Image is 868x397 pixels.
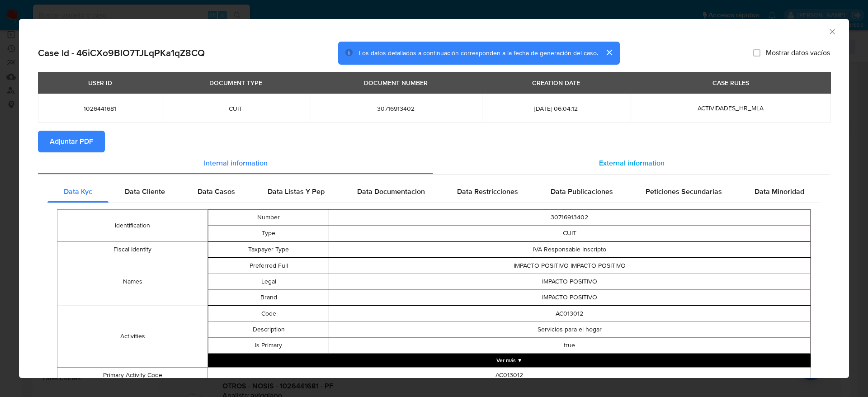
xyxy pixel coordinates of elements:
span: Data Restricciones [457,186,518,197]
span: Data Kyc [64,186,92,197]
div: DOCUMENT TYPE [204,75,268,90]
span: Mostrar datos vacíos [766,48,830,57]
td: Description [208,321,329,337]
td: Number [208,209,329,225]
td: Taxpayer Type [208,241,329,257]
td: Is Primary [208,337,329,353]
td: Brand [208,289,329,305]
div: closure-recommendation-modal [19,19,849,378]
span: Data Minoridad [755,186,804,197]
span: CUIT [173,104,299,113]
span: Internal information [204,158,268,168]
span: [DATE] 06:04:12 [493,104,620,113]
span: External information [599,158,665,168]
span: Adjuntar PDF [50,132,93,151]
div: Detailed internal info [47,181,821,203]
span: 30716913402 [321,104,471,113]
span: Data Publicaciones [551,186,613,197]
button: cerrar [598,42,620,63]
input: Mostrar datos vacíos [753,49,760,57]
td: IMPACTO POSITIVO IMPACTO POSITIVO [329,258,810,274]
button: Adjuntar PDF [38,131,105,152]
td: Activities [57,306,208,367]
h2: Case Id - 46iCXo9BlO7TJLqPKa1qZ8CQ [38,47,205,59]
span: Data Documentacion [357,186,425,197]
div: CASE RULES [707,75,755,90]
td: Servicios para el hogar [329,321,810,337]
button: Expand array [208,354,811,367]
td: Type [208,225,329,241]
td: IVA Responsable Inscripto [329,241,810,257]
span: Peticiones Secundarias [646,186,722,197]
td: AC013012 [329,306,810,321]
div: CREATION DATE [527,75,585,90]
button: Cerrar ventana [828,27,836,35]
td: true [329,337,810,353]
span: 1026441681 [49,104,151,113]
td: 30716913402 [329,209,810,225]
td: Primary Activity Code [57,367,208,383]
td: Code [208,306,329,321]
span: ACTIVIDADES_HR_MLA [698,104,764,113]
td: AC013012 [208,367,811,383]
td: IMPACTO POSITIVO [329,289,810,305]
span: Data Listas Y Pep [268,186,325,197]
td: Legal [208,274,329,289]
div: DOCUMENT NUMBER [359,75,433,90]
div: Detailed info [38,152,830,174]
div: USER ID [83,75,118,90]
td: IMPACTO POSITIVO [329,274,810,289]
span: Data Casos [198,186,235,197]
span: Los datos detallados a continuación corresponden a la fecha de generación del caso. [359,48,598,57]
td: Fiscal Identity [57,241,208,258]
td: Identification [57,209,208,241]
td: Preferred Full [208,258,329,274]
span: Data Cliente [125,186,165,197]
td: Names [57,258,208,306]
td: CUIT [329,225,810,241]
